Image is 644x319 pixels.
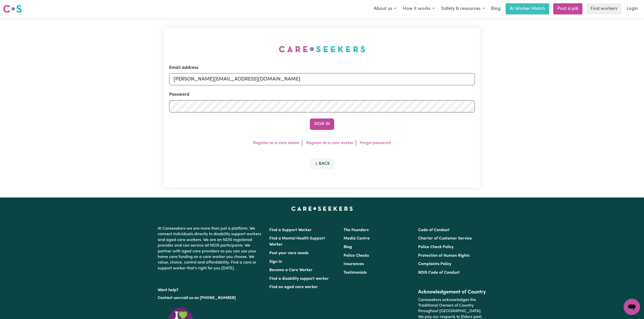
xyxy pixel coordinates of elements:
a: The Founders [344,228,369,232]
a: Insurances [344,262,364,266]
a: Register as a care seeker [253,141,300,145]
a: Contact us [158,296,178,300]
button: How it works [400,4,438,14]
p: or [158,293,263,303]
button: Back [310,158,334,169]
iframe: Button to launch messaging window [624,299,640,315]
label: Password [169,91,189,98]
img: Careseekers logo [3,4,22,13]
a: Complaints Policy [418,262,451,266]
input: Email address [169,73,475,85]
a: Media Centre [344,236,370,241]
a: Charter of Customer Service [418,236,472,241]
a: Post a job [553,3,582,14]
a: Become a Care Worker [269,268,313,272]
a: Find workers [586,3,621,14]
a: Find an aged care worker [269,285,318,289]
a: call us on [PHONE_NUMBER] [182,296,236,300]
a: Police Check Policy [418,245,454,249]
a: Testimonials [344,271,367,275]
a: Protection of Human Rights [418,254,470,258]
a: Police Checks [344,254,369,258]
a: Careseekers home page [291,207,353,211]
a: NDIS Code of Conduct [418,271,460,275]
a: Careseekers logo [3,3,22,15]
a: Find a Support Worker [269,228,312,232]
a: Blog [488,3,504,14]
a: Forgot password [360,141,391,145]
button: About us [370,4,400,14]
a: Post your care needs [269,251,309,255]
label: Email address [169,65,199,71]
a: Login [623,3,641,14]
a: Find a disability support worker [269,277,329,281]
p: At Careseekers we are more than just a platform. We connect individuals directly to disability su... [158,224,263,273]
a: AI Worker Match [506,3,549,14]
a: Register as a care worker [306,141,354,145]
a: Code of Conduct [418,228,450,232]
a: Blog [344,245,352,249]
h2: Acknowledgement of Country [418,289,486,295]
p: Want help? [158,285,263,293]
a: Sign In [269,260,282,264]
button: Safety & resources [438,4,488,14]
a: Find a Mental Health Support Worker [269,236,325,247]
button: Sign In [310,118,334,130]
